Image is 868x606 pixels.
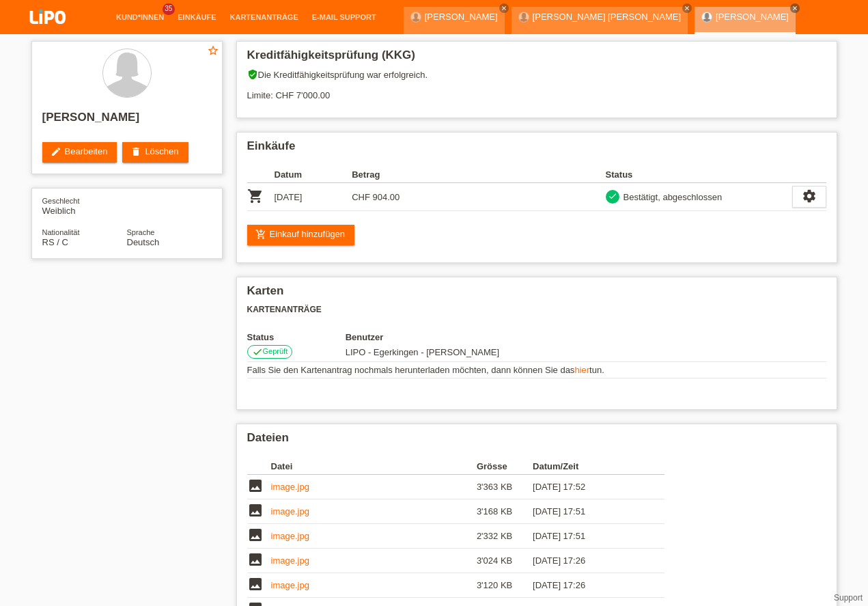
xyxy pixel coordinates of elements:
[247,332,346,342] th: Status
[247,69,258,80] i: verified_user
[247,49,826,69] h2: Kreditfähigkeitsprüfung (KKG)
[247,431,826,452] h2: Dateien
[619,190,723,204] div: Bestätigt, abgeschlossen
[271,580,309,590] a: image.jpg
[606,167,792,183] th: Status
[533,12,681,22] a: [PERSON_NAME] [PERSON_NAME]
[574,365,589,375] a: hier
[477,549,533,573] td: 3'024 KB
[275,183,352,211] td: [DATE]
[477,524,533,549] td: 2'332 KB
[127,228,155,236] span: Sprache
[352,167,430,183] th: Betrag
[14,28,82,38] a: LIPO pay
[271,506,309,517] a: image.jpg
[790,3,800,13] a: close
[477,573,533,598] td: 3'120 KB
[247,305,826,315] h3: Kartenanträge
[42,228,80,236] span: Nationalität
[247,362,826,378] td: Falls Sie den Kartenantrag nochmals herunterladen möchten, dann können Sie das tun.
[533,475,645,499] td: [DATE] 17:52
[223,13,305,21] a: Kartenanträge
[163,3,175,15] span: 35
[42,142,117,163] a: editBearbeiten
[533,549,645,573] td: [DATE] 17:26
[834,593,863,603] a: Support
[477,499,533,524] td: 3'168 KB
[352,183,430,211] td: CHF 904.00
[247,527,264,543] i: image
[247,69,826,111] div: Die Kreditfähigkeitsprüfung war erfolgreich. Limite: CHF 7'000.00
[275,167,352,183] th: Datum
[127,237,160,247] span: Deutsch
[802,189,817,204] i: settings
[425,12,498,22] a: [PERSON_NAME]
[247,576,264,592] i: image
[271,531,309,541] a: image.jpg
[51,146,61,157] i: edit
[346,332,577,342] th: Benutzer
[247,551,264,568] i: image
[247,478,264,494] i: image
[263,347,288,355] span: Geprüft
[682,3,692,13] a: close
[533,499,645,524] td: [DATE] 17:51
[255,229,266,240] i: add_shopping_cart
[792,5,798,12] i: close
[42,111,212,131] h2: [PERSON_NAME]
[247,188,264,204] i: POSP00028619
[684,5,690,12] i: close
[533,573,645,598] td: [DATE] 17:26
[109,13,171,21] a: Kund*innen
[346,347,499,357] span: 11.10.2025
[42,195,127,216] div: Weiblich
[533,524,645,549] td: [DATE] 17:51
[271,458,477,475] th: Datei
[271,555,309,566] a: image.jpg
[716,12,789,22] a: [PERSON_NAME]
[252,346,263,357] i: check
[130,146,141,157] i: delete
[305,13,383,21] a: E-Mail Support
[499,3,509,13] a: close
[533,458,645,475] th: Datum/Zeit
[247,284,826,305] h2: Karten
[42,237,68,247] span: Serbien / C / 16.01.1989
[477,458,533,475] th: Grösse
[207,44,219,59] a: star_border
[247,225,355,245] a: add_shopping_cartEinkauf hinzufügen
[608,191,617,201] i: check
[501,5,507,12] i: close
[207,44,219,57] i: star_border
[247,502,264,519] i: image
[271,482,309,492] a: image.jpg
[171,13,223,21] a: Einkäufe
[42,197,80,205] span: Geschlecht
[477,475,533,499] td: 3'363 KB
[247,139,826,160] h2: Einkäufe
[122,142,188,163] a: deleteLöschen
